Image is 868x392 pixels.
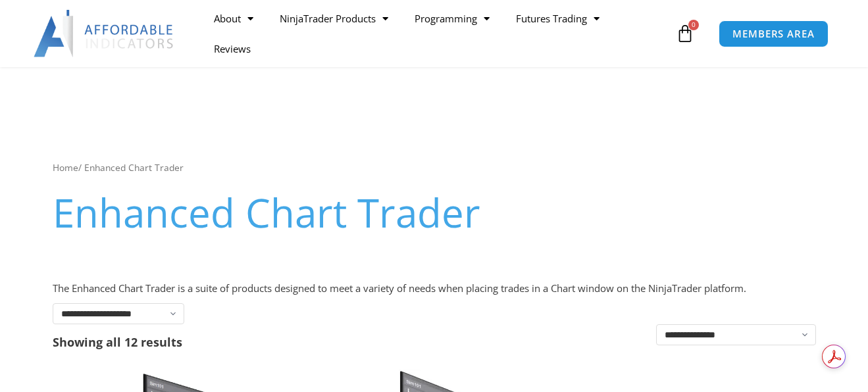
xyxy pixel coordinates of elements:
a: MEMBERS AREA [719,20,829,47]
nav: Menu [201,3,673,64]
a: About [201,3,267,34]
h1: Enhanced Chart Trader [53,185,816,240]
a: Futures Trading [503,3,613,34]
p: Showing all 12 results [53,336,182,348]
a: Programming [401,3,503,34]
span: MEMBERS AREA [732,29,815,39]
a: Reviews [201,34,264,64]
span: 0 [688,20,699,30]
a: NinjaTrader Products [267,3,401,34]
select: Shop order [656,324,816,345]
nav: Breadcrumb [53,159,816,176]
p: The Enhanced Chart Trader is a suite of products designed to meet a variety of needs when placing... [53,280,816,298]
img: LogoAI | Affordable Indicators – NinjaTrader [34,10,175,57]
a: 0 [656,14,714,53]
a: Home [53,161,78,174]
